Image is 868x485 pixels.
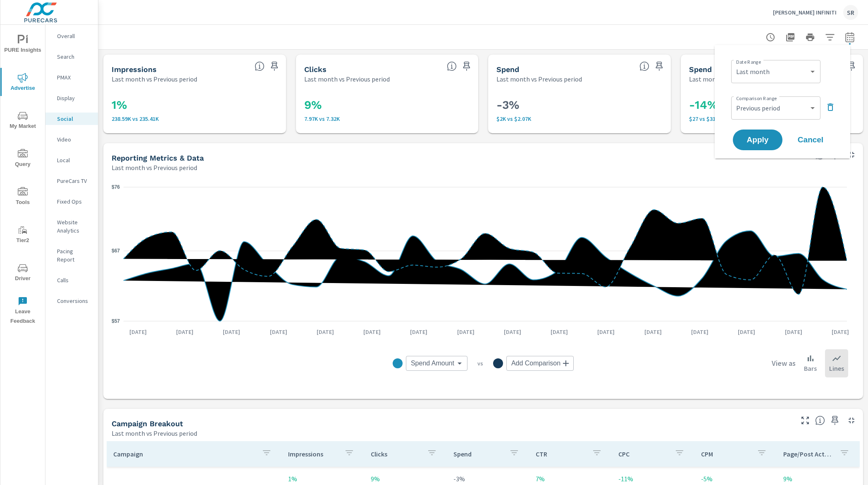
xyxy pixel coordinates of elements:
span: Add Comparison [511,359,560,367]
span: The amount of money spent on advertising during the period. [639,61,649,71]
span: Leave Feedback [3,296,43,326]
span: Advertise [3,73,43,93]
p: 7,966 vs 7,316 [304,115,470,122]
p: Social [57,115,91,123]
p: -3% [453,474,523,484]
div: Video [45,133,98,146]
p: 9% [783,474,853,484]
p: [DATE] [732,328,761,336]
text: $76 [112,184,120,190]
h3: 1% [112,98,278,112]
p: Spend [453,450,503,458]
button: Print Report [802,29,818,46]
p: [DATE] [498,328,527,336]
div: nav menu [0,25,45,329]
div: Add Comparison [506,356,574,371]
span: Driver [3,263,43,283]
p: Last month vs Previous period [112,74,197,84]
button: Apply Filters [822,29,838,46]
p: 9% [371,474,440,484]
p: [DATE] [451,328,480,336]
p: [DATE] [404,328,433,336]
p: [DATE] [170,328,199,336]
p: Last month vs Previous period [112,163,197,173]
p: 1% [288,474,358,484]
p: Pacing Report [57,247,91,264]
p: Search [57,53,91,61]
h5: Campaign Breakout [112,419,183,428]
p: 238,591 vs 235,407 [112,115,278,122]
button: "Export Report to PDF" [782,29,799,46]
p: Bars [804,363,817,373]
text: $67 [112,248,120,254]
p: [DATE] [311,328,340,336]
div: Website Analytics [45,216,98,237]
p: Overall [57,32,91,40]
text: $57 [112,318,120,324]
p: Video [57,135,91,144]
h5: Reporting Metrics & Data [112,154,204,162]
p: Campaign [113,450,255,458]
p: CPC [618,450,668,458]
p: -11% [618,474,688,484]
div: PMAX [45,71,98,84]
div: Fixed Ops [45,195,98,208]
span: PURE Insights [3,35,43,55]
h5: Clicks [304,65,327,74]
p: CPM [701,450,751,458]
div: Search [45,50,98,63]
h3: -3% [496,98,663,112]
p: [DATE] [217,328,246,336]
button: Minimize Widget [845,148,858,161]
div: PureCars TV [45,175,98,187]
div: Pacing Report [45,245,98,266]
h5: Spend Per Unit Sold [689,65,763,74]
p: Fixed Ops [57,197,91,206]
div: Display [45,92,98,104]
span: Save this to your personalized report [828,414,842,427]
div: Overall [45,30,98,42]
h3: -14% [689,98,855,112]
button: Select Date Range [842,29,858,46]
p: [DATE] [779,328,808,336]
span: Save this to your personalized report [460,60,473,73]
p: Last month vs Previous period [112,428,197,438]
h3: 9% [304,98,470,112]
p: $27 vs $31 [689,115,855,122]
h5: Impressions [112,65,157,74]
button: Minimize Widget [845,414,858,427]
p: [DATE] [264,328,293,336]
p: Impressions [288,450,338,458]
p: Last month vs Previous period [689,74,775,84]
div: SR [843,5,858,20]
p: [DATE] [639,328,668,336]
p: Last month vs Previous period [304,74,390,84]
span: My Market [3,111,43,131]
p: Page/Post Action [783,450,833,458]
p: Display [57,94,91,102]
div: Conversions [45,295,98,307]
p: Lines [829,363,844,373]
div: Local [45,154,98,166]
h6: View as [772,359,796,367]
p: [DATE] [545,328,574,336]
span: Save this to your personalized report [653,60,666,73]
p: Clicks [371,450,420,458]
span: Apply [741,136,774,144]
p: Website Analytics [57,218,91,235]
span: Save this to your personalized report [268,60,281,73]
p: [DATE] [826,328,855,336]
p: Calls [57,276,91,284]
p: $2,000 vs $2,068 [496,115,663,122]
div: Calls [45,274,98,286]
p: Last month vs Previous period [496,74,582,84]
button: Apply [733,130,782,150]
p: Local [57,156,91,164]
span: This is a summary of Social performance results by campaign. Each column can be sorted. [815,415,825,425]
span: Save this to your personalized report [845,60,858,73]
span: Tools [3,187,43,207]
span: The number of times an ad was clicked by a consumer. [447,61,457,71]
span: Query [3,149,43,169]
span: Tier2 [3,225,43,245]
span: Spend Amount [411,359,454,367]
